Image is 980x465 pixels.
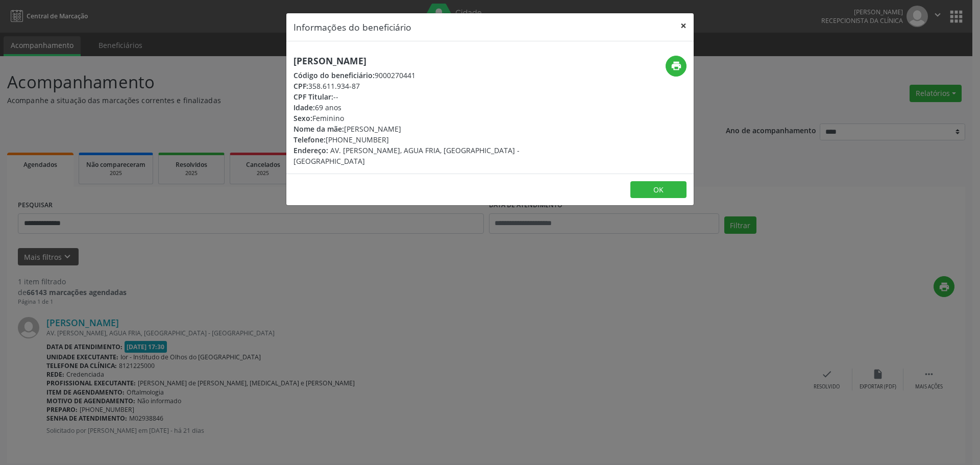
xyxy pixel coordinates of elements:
span: Código do beneficiário: [293,70,375,80]
span: Sexo: [293,113,312,123]
span: Telefone: [293,135,326,144]
div: Feminino [293,113,551,124]
div: [PHONE_NUMBER] [293,134,551,145]
i: print [671,60,682,71]
span: AV. [PERSON_NAME], AGUA FRIA, [GEOGRAPHIC_DATA] - [GEOGRAPHIC_DATA] [293,145,520,166]
div: 9000270441 [293,70,551,81]
h5: [PERSON_NAME] [293,56,551,66]
div: -- [293,91,551,102]
button: Close [673,13,694,38]
span: Endereço: [293,145,328,155]
div: 69 anos [293,102,551,113]
span: Idade: [293,103,315,112]
span: Nome da mãe: [293,124,344,134]
button: print [666,56,687,77]
span: CPF: [293,81,308,91]
div: [PERSON_NAME] [293,124,551,134]
button: OK [630,181,687,199]
span: CPF Titular: [293,92,333,102]
h5: Informações do beneficiário [293,20,411,34]
div: 358.611.934-87 [293,81,551,91]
